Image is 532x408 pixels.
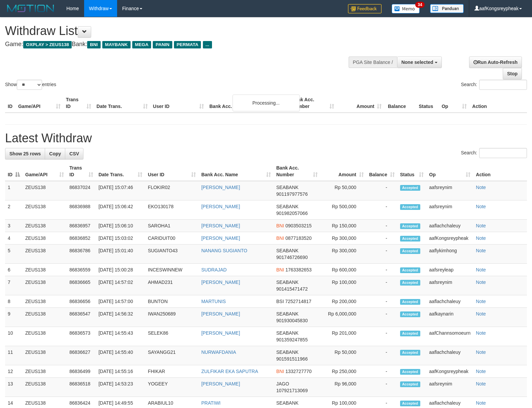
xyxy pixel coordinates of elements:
td: [DATE] 14:57:02 [96,276,145,295]
h1: Latest Withdraw [5,132,527,145]
a: [PERSON_NAME] [201,280,240,285]
div: Processing... [233,95,300,111]
th: Trans ID: activate to sort column ascending [67,162,96,181]
span: OXPLAY > ZEUS138 [23,41,72,48]
td: aaflachchaleuy [426,346,473,365]
a: ZULFIKAR EKA SAPUTRA [201,369,258,374]
a: Note [476,349,486,355]
td: ZEUS138 [23,276,67,295]
td: INCESWINNEW [145,264,199,276]
img: Button%20Memo.svg [392,4,420,13]
span: JAGO [276,381,289,386]
td: Rp 201,000 [320,327,366,346]
label: Search: [461,148,527,158]
span: Copy 901415471472 to clipboard [276,286,308,292]
td: Rp 50,000 [320,181,366,200]
td: 2 [5,200,23,220]
a: Note [476,400,486,406]
a: Copy [45,148,65,159]
td: 8 [5,295,23,308]
td: ZEUS138 [23,245,67,264]
td: 6 [5,264,23,276]
td: [DATE] 15:01:40 [96,245,145,264]
td: 86836665 [67,276,96,295]
input: Search: [479,148,527,158]
a: Note [476,185,486,190]
span: Accepted [400,401,420,406]
a: Note [476,204,486,209]
span: Copy 901591511966 to clipboard [276,356,308,362]
td: CARIDUIT00 [145,232,199,245]
th: Op: activate to sort column ascending [426,162,473,181]
td: ZEUS138 [23,295,67,308]
td: 86836656 [67,295,96,308]
td: - [366,327,397,346]
th: Bank Acc. Number [289,94,337,113]
a: [PERSON_NAME] [201,330,240,336]
td: Rp 150,000 [320,220,366,232]
span: Accepted [400,280,420,286]
span: ... [203,41,212,48]
span: Copy 1332727770 to clipboard [285,369,312,374]
a: [PERSON_NAME] [201,311,240,317]
a: Show 25 rows [5,148,45,159]
span: Accepted [400,331,420,336]
span: Copy 7252714817 to clipboard [285,299,311,304]
td: aaflykimhong [426,245,473,264]
span: Accepted [400,369,420,375]
td: [DATE] 15:00:28 [96,264,145,276]
a: Stop [503,68,522,79]
td: ZEUS138 [23,220,67,232]
td: aafsreynim [426,276,473,295]
span: PERMATA [174,41,201,48]
span: SEABANK [276,400,298,406]
th: Balance: activate to sort column ascending [366,162,397,181]
td: aafChannsomoeurn [426,327,473,346]
td: 86836559 [67,264,96,276]
th: Action [469,94,527,113]
span: Accepted [400,236,420,242]
td: 86837024 [67,181,96,200]
td: aaflachchaleuy [426,295,473,308]
span: Copy 901930045830 to clipboard [276,318,308,323]
span: Accepted [400,299,420,305]
label: Search: [461,80,527,90]
a: [PERSON_NAME] [201,204,240,209]
span: BNI [276,369,284,374]
span: SEABANK [276,311,298,317]
label: Show entries [5,80,56,90]
span: Copy 0877183520 to clipboard [285,235,312,241]
td: aafsreynim [426,378,473,397]
a: Note [476,280,486,285]
td: Rp 6,000,000 [320,308,366,327]
td: 1 [5,181,23,200]
td: aafsreynim [426,181,473,200]
td: ZEUS138 [23,308,67,327]
td: ZEUS138 [23,200,67,220]
a: Note [476,299,486,304]
span: SEABANK [276,204,298,209]
span: Accepted [400,350,420,356]
td: FHIKAR [145,365,199,378]
td: - [366,308,397,327]
td: Rp 96,000 [320,378,366,397]
img: MOTION_logo.png [5,3,56,13]
span: Copy 1763382653 to clipboard [285,267,312,272]
td: Rp 100,000 [320,276,366,295]
select: Showentries [17,80,42,90]
th: Amount [337,94,385,113]
td: Rp 200,000 [320,295,366,308]
th: Status [416,94,439,113]
a: Note [476,248,486,253]
th: Balance [384,94,416,113]
span: Accepted [400,248,420,254]
th: Bank Acc. Name: activate to sort column ascending [199,162,274,181]
td: 7 [5,276,23,295]
span: 34 [415,2,424,8]
td: 86836852 [67,232,96,245]
span: Copy 901982057066 to clipboard [276,211,308,216]
button: None selected [397,57,442,68]
span: Copy 901197977576 to clipboard [276,191,308,197]
td: [DATE] 14:55:16 [96,365,145,378]
a: [PERSON_NAME] [201,381,240,386]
